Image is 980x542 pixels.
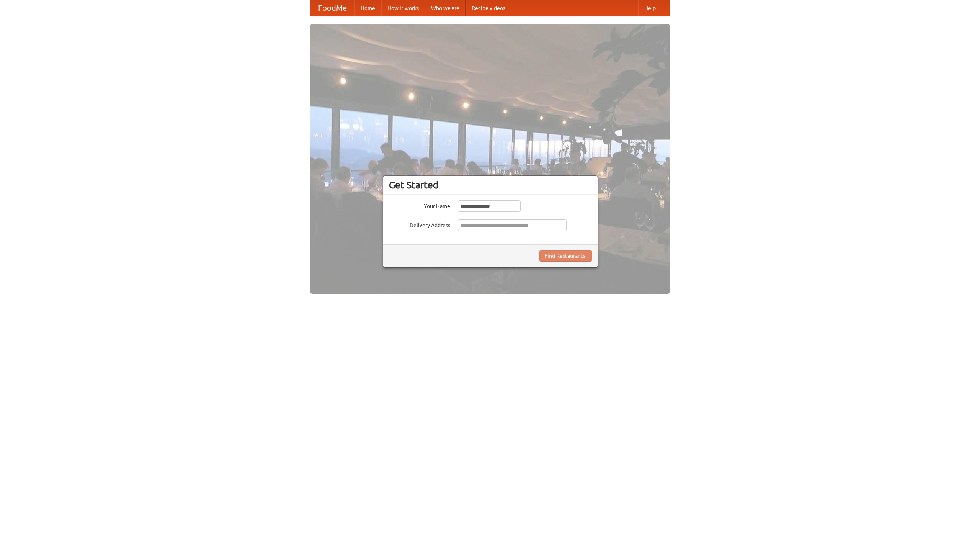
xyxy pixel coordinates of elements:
a: FoodMe [310,0,354,16]
a: Recipe videos [465,0,511,16]
label: Your Name [389,200,450,210]
a: How it works [381,0,425,16]
a: Who we are [425,0,465,16]
label: Delivery Address [389,219,450,229]
h3: Get Started [389,179,592,191]
button: Find Restaurants! [539,250,592,262]
a: Help [638,0,662,16]
a: Home [354,0,381,16]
